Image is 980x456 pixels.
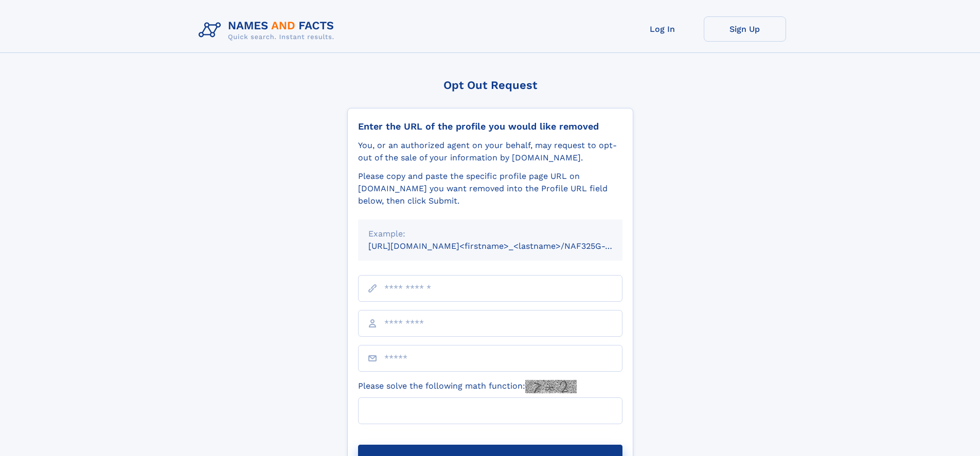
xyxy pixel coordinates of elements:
[347,79,633,92] div: Opt Out Request
[358,380,577,393] label: Please solve the following math function:
[704,16,786,42] a: Sign Up
[358,121,622,132] div: Enter the URL of the profile you would like removed
[358,170,622,207] div: Please copy and paste the specific profile page URL on [DOMAIN_NAME] you want removed into the Pr...
[194,16,343,44] img: Logo Names and Facts
[368,228,612,240] div: Example:
[358,139,622,164] div: You, or an authorized agent on your behalf, may request to opt-out of the sale of your informatio...
[621,16,704,42] a: Log In
[368,241,642,251] small: [URL][DOMAIN_NAME]<firstname>_<lastname>/NAF325G-xxxxxxxx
